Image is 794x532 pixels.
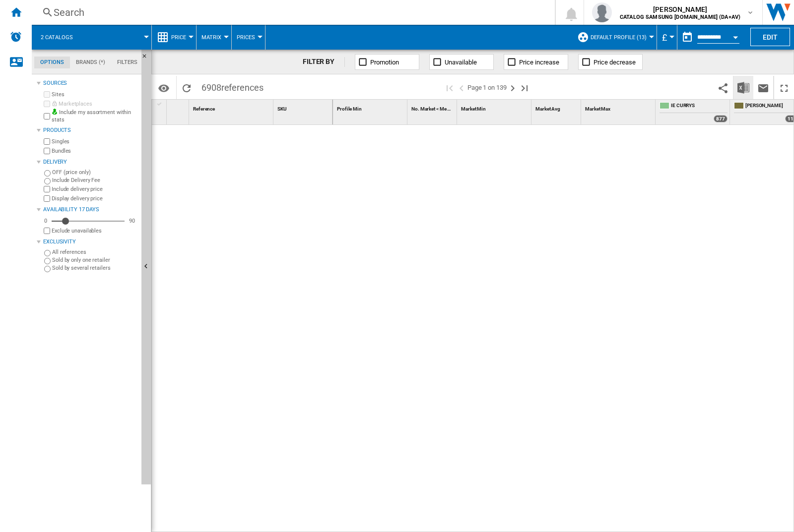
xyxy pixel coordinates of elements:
label: Exclude unavailables [52,227,137,235]
div: 90 [127,217,137,225]
input: All references [44,250,51,256]
button: Maximize [774,76,794,99]
span: Market Min [461,106,486,112]
span: Market Max [585,106,610,112]
input: Bundles [44,148,50,154]
span: Profile Min [337,106,362,112]
div: Sort None [583,100,655,115]
span: No. Market < Me [411,106,447,112]
md-tab-item: Brands (*) [70,57,111,68]
input: Singles [44,138,50,145]
div: Sort None [169,100,189,115]
div: 0 [42,217,50,225]
button: Last page [519,76,530,99]
span: Market Avg [535,106,560,112]
span: Default profile (13) [591,34,647,41]
button: >Previous page [456,76,467,99]
button: Promotion [355,54,419,70]
label: Singles [52,138,137,145]
label: Marketplaces [52,100,137,108]
div: £ [662,25,672,50]
input: Sites [44,91,50,98]
span: Price [171,34,186,41]
md-tab-item: Filters [111,57,143,68]
span: 6908 [197,76,268,97]
span: £ [662,32,667,43]
span: SKU [277,106,287,112]
label: Display delivery price [52,195,137,202]
label: Include my assortment within stats [52,109,137,124]
button: Hide [141,50,151,484]
span: 2 catalogs [41,34,73,41]
div: Market Avg Sort None [533,100,581,115]
button: First page [444,76,456,99]
div: Default profile (13) [577,25,652,50]
button: Price [171,25,191,50]
span: Price decrease [594,59,636,66]
div: Sources [43,79,137,87]
label: Include delivery price [52,185,137,193]
button: Price increase [504,54,568,70]
div: Sort None [275,100,332,115]
label: Include Delivery Fee [52,177,137,184]
div: Products [43,126,137,134]
md-menu: Currency [657,25,677,50]
button: Prices [237,25,260,50]
span: Matrix [201,34,221,41]
div: Sort None [409,100,457,115]
div: 2 catalogs [37,25,146,50]
button: Default profile (13) [591,25,652,50]
label: Sold by several retailers [52,264,137,272]
button: Options [154,79,174,97]
button: Matrix [201,25,226,50]
img: profile.jpg [592,2,612,22]
div: IE CURRYS 877 offers sold by IE CURRYS [658,100,729,124]
button: Hide [141,50,153,67]
md-tab-item: Options [34,57,70,68]
input: Include delivery price [44,186,50,192]
button: Price decrease [578,54,643,70]
button: Share this bookmark with others [713,76,733,99]
div: Search [54,5,529,19]
span: Reference [193,106,215,112]
button: md-calendar [677,27,697,47]
span: Page 1 on 139 [467,76,507,99]
span: references [221,82,264,93]
div: Market Max Sort None [583,100,655,115]
div: Sort None [335,100,407,115]
div: No. Market < Me Sort None [409,100,457,115]
label: All references [52,248,137,256]
div: Price [157,25,191,50]
label: Bundles [52,147,137,155]
div: Exclusivity [43,238,137,246]
input: Include my assortment within stats [44,110,50,122]
input: Include Delivery Fee [44,178,51,184]
div: Profile Min Sort None [335,100,407,115]
label: Sold by only one retailer [52,256,137,264]
input: Sold by only one retailer [44,258,51,264]
span: Unavailable [445,59,477,66]
div: FILTER BY [303,57,345,67]
div: Reference Sort None [191,100,273,115]
div: 877 offers sold by IE CURRYS [714,115,728,122]
input: Marketplaces [44,101,50,107]
input: Display delivery price [44,195,50,202]
span: IE CURRYS [671,102,728,111]
input: OFF (price only) [44,170,51,177]
div: Sort None [191,100,273,115]
input: Sold by several retailers [44,266,51,272]
div: Availability 17 Days [43,206,137,214]
span: [PERSON_NAME] [620,4,740,14]
b: CATALOG SAMSUNG [DOMAIN_NAME] (DA+AV) [620,14,740,20]
div: Market Min Sort None [459,100,531,115]
span: Promotion [370,59,399,66]
button: Reload [177,76,197,99]
input: Display delivery price [44,228,50,234]
div: Sort None [533,100,581,115]
img: alerts-logo.svg [10,31,22,43]
span: Prices [237,34,255,41]
div: Sort None [459,100,531,115]
md-slider: Availability [52,216,125,226]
